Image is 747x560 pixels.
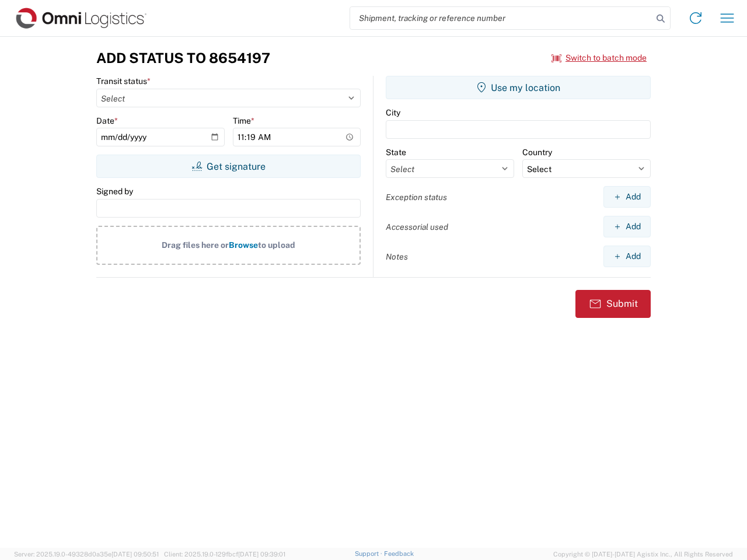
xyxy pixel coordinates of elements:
[229,240,258,250] span: Browse
[162,240,229,250] span: Drag files here or
[238,551,285,558] span: [DATE] 09:39:01
[355,550,384,557] a: Support
[603,246,651,267] button: Add
[386,76,651,99] button: Use my location
[386,222,448,232] label: Accessorial used
[386,147,406,157] label: State
[551,48,647,68] button: Switch to batch mode
[14,551,159,558] span: Server: 2025.19.0-49328d0a35e
[386,251,408,262] label: Notes
[350,7,652,29] input: Shipment, tracking or reference number
[386,192,447,202] label: Exception status
[258,240,295,250] span: to upload
[522,147,552,157] label: Country
[603,216,651,237] button: Add
[233,116,254,126] label: Time
[386,107,400,118] label: City
[603,186,651,208] button: Add
[553,549,733,559] span: Copyright © [DATE]-[DATE] Agistix Inc., All Rights Reserved
[111,551,159,558] span: [DATE] 09:50:51
[384,550,414,557] a: Feedback
[575,290,651,318] button: Submit
[96,155,361,178] button: Get signature
[96,116,118,126] label: Date
[96,76,151,86] label: Transit status
[96,186,133,197] label: Signed by
[164,551,285,558] span: Client: 2025.19.0-129fbcf
[96,50,270,66] h3: Add Status to 8654197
